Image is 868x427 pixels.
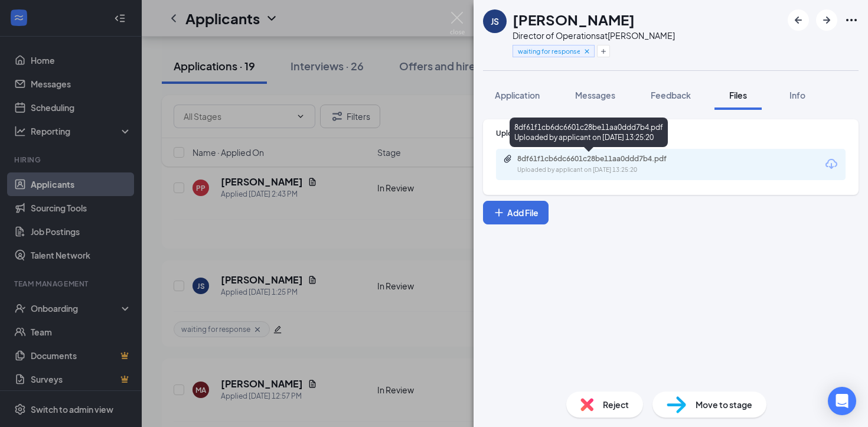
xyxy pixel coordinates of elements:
h1: [PERSON_NAME] [513,9,635,30]
div: Open Intercom Messenger [828,387,856,415]
div: 8df61f1cb6dc6601c28be11aa0ddd7b4.pdf [517,154,683,164]
span: Feedback [651,90,691,100]
svg: ArrowLeftNew [791,13,805,27]
div: 8df61f1cb6dc6601c28be11aa0ddd7b4.pdf Uploaded by applicant on [DATE] 13:25:20 [510,118,668,147]
svg: Cross [583,47,591,56]
svg: Download [824,157,838,171]
svg: ArrowRight [820,13,834,27]
span: Info [789,90,805,100]
div: JS [491,15,499,27]
span: Application [495,90,540,100]
svg: Ellipses [844,13,859,27]
span: Files [729,90,747,100]
div: Upload Resume [496,128,846,138]
svg: Plus [600,48,607,55]
button: ArrowLeftNew [788,9,809,31]
div: Director of Operations at [PERSON_NAME] [513,30,675,41]
span: Move to stage [696,398,752,411]
svg: Paperclip [503,154,513,164]
button: Add FilePlus [483,201,549,224]
span: Messages [575,90,615,100]
span: Reject [603,398,629,411]
button: Plus [597,45,610,57]
span: waiting for response [518,46,580,56]
div: Uploaded by applicant on [DATE] 13:25:20 [517,165,694,175]
button: ArrowRight [816,9,837,31]
a: Paperclip8df61f1cb6dc6601c28be11aa0ddd7b4.pdfUploaded by applicant on [DATE] 13:25:20 [503,154,694,175]
svg: Plus [493,207,505,219]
